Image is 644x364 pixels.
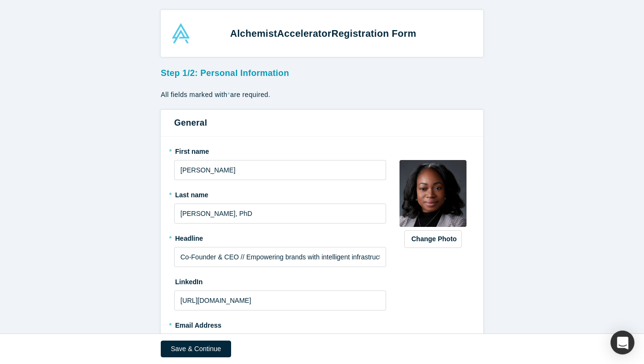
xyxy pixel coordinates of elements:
img: Alchemist Accelerator Logo [171,23,191,43]
strong: Alchemist Registration Form [230,28,416,39]
h3: Step 1/2: Personal Information [161,64,483,80]
button: Save & Continue [161,341,231,357]
button: Change Photo [404,230,462,248]
h3: General [174,117,470,129]
p: All fields marked with are required. [161,90,483,100]
input: Partner, CEO [174,247,386,267]
img: Profile user default [400,160,466,227]
label: First name [174,143,386,157]
span: Accelerator [277,28,331,39]
label: Headline [174,230,386,244]
label: Email Address [174,317,222,331]
label: LinkedIn [174,274,203,287]
label: Last name [174,187,386,200]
